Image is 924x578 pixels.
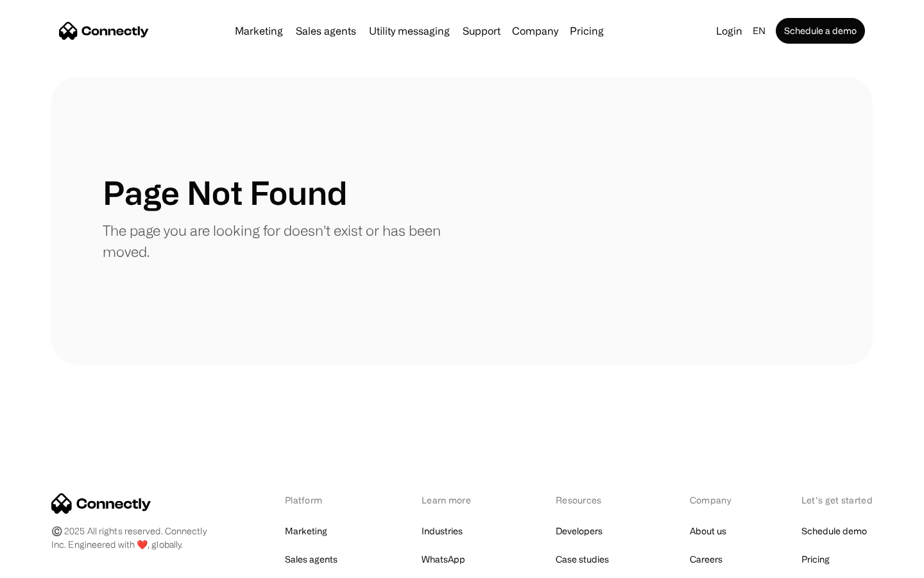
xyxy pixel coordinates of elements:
[59,21,149,40] a: home
[801,550,830,568] a: Pricing
[690,550,723,568] a: Careers
[748,22,773,40] div: en
[508,22,562,40] div: Company
[690,522,726,540] a: About us
[26,556,77,574] ul: Language list
[291,26,361,36] a: Sales agents
[801,493,873,507] div: Let’s get started
[422,550,465,568] a: WhatsApp
[422,522,463,540] a: Industries
[801,522,867,540] a: Schedule demo
[753,22,766,40] div: en
[556,550,609,568] a: Case studies
[13,554,77,574] aside: Language selected: English
[711,22,748,40] a: Login
[458,26,506,36] a: Support
[556,522,603,540] a: Developers
[285,550,338,568] a: Sales agents
[776,18,865,44] a: Schedule a demo
[690,493,735,507] div: Company
[230,26,288,36] a: Marketing
[285,522,327,540] a: Marketing
[556,493,623,507] div: Resources
[103,173,347,212] h1: Page Not Found
[512,22,558,40] div: Company
[565,26,609,36] a: Pricing
[285,493,355,507] div: Platform
[422,493,489,507] div: Learn more
[364,26,455,36] a: Utility messaging
[103,220,462,262] p: The page you are looking for doesn't exist or has been moved.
